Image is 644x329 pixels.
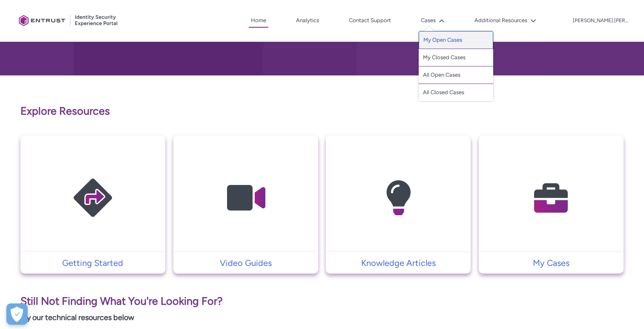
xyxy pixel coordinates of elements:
[358,152,439,244] img: Knowledge Articles
[20,257,165,269] a: Getting Started
[6,303,28,325] div: Cookie Preferences
[326,257,471,269] a: Knowledge Articles
[511,152,592,244] img: My Cases
[472,14,538,27] button: Additional Resources
[52,152,133,244] img: Getting Started
[419,31,493,49] a: My Open Cases
[419,66,493,84] a: All Open Cases
[573,18,628,24] p: [PERSON_NAME].[PERSON_NAME]
[173,257,318,269] a: Video Guides
[6,303,28,325] button: Open Preferences
[20,293,624,309] p: Still Not Finding What You're Looking For?
[419,14,447,27] button: Cases
[178,257,314,269] p: Video Guides
[205,152,286,244] img: Video Guides
[25,257,161,269] p: Getting Started
[483,257,619,269] p: My Cases
[419,84,493,101] a: All Closed Cases
[347,14,393,27] a: Contact Support
[294,14,321,27] a: Analytics, opens in new tab
[419,49,493,66] a: My Closed Cases
[20,103,624,119] p: Explore Resources
[330,257,466,269] p: Knowledge Articles
[249,14,268,28] a: Home
[479,257,624,269] a: My Cases
[20,312,624,323] p: Try our technical resources below
[572,16,629,24] button: User Profile gagik.baghdasaryan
